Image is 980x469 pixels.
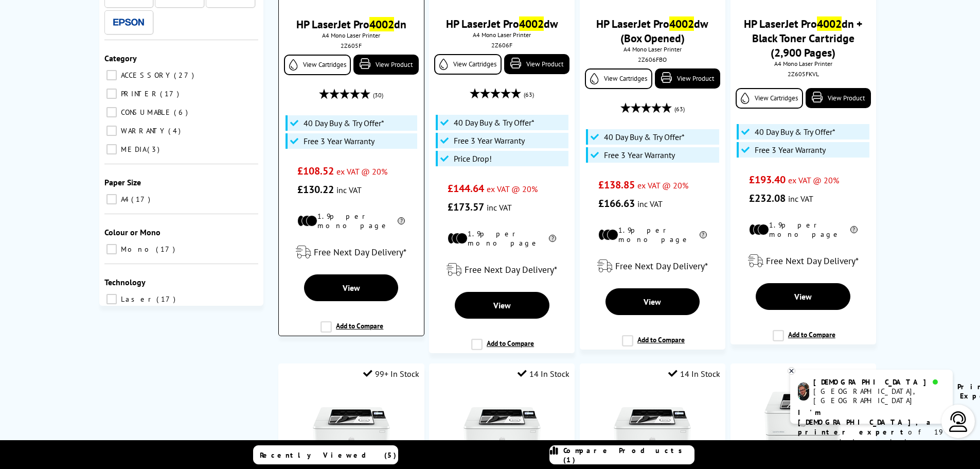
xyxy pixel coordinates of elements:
[118,108,173,117] span: CONSUMABLE
[168,126,183,135] span: 4
[118,245,155,254] span: Mono
[156,245,177,254] span: 17
[604,132,685,142] span: 40 Day Buy & Try Offer*
[104,53,137,63] span: Category
[755,145,826,155] span: Free 3 Year Warranty
[585,68,652,89] a: View Cartridges
[446,16,558,31] a: HP LaserJet Pro4002dw
[773,330,835,350] label: Add to Compare
[465,264,557,275] span: Free Next Day Delivery*
[448,182,484,195] span: £144.64
[471,339,534,358] label: Add to Compare
[637,180,688,190] span: ex VAT @ 20%
[605,288,700,315] a: View
[104,227,161,237] span: Colour or Mono
[104,277,146,287] span: Technology
[336,185,362,195] span: inc VAT
[304,274,398,301] a: View
[106,70,117,80] input: ACCESSORY 27
[524,85,534,105] span: (63)
[455,292,549,319] a: View
[131,195,153,204] span: 17
[549,445,694,464] a: Compare Products (1)
[284,238,418,267] div: modal_delivery
[253,445,398,464] a: Recently Viewed (5)
[106,194,117,204] input: A4 17
[118,145,146,154] span: MEDIA
[598,225,707,244] li: 1.9p per mono page
[174,108,190,117] span: 6
[434,255,569,284] div: modal_delivery
[798,408,945,466] p: of 19 years! I can help you choose the right product
[174,71,197,80] span: 27
[106,144,117,154] input: MEDIA 3
[118,294,155,304] span: Laser
[674,99,685,119] span: (63)
[454,117,534,128] span: 40 Day Buy & Try Offer*
[736,88,803,109] a: View Cartridges
[813,387,945,405] div: [GEOGRAPHIC_DATA], [GEOGRAPHIC_DATA]
[806,88,871,108] a: View Product
[487,184,538,194] span: ex VAT @ 20%
[106,294,117,304] input: Laser 17
[744,16,862,60] a: HP LaserJet Pro4002dn + Black Toner Cartridge (2,900 Pages)
[454,153,492,164] span: Price Drop!
[448,200,484,214] span: £173.57
[948,411,969,432] img: user-headset-light.svg
[260,450,397,460] span: Recently Viewed (5)
[598,178,635,192] span: £138.85
[788,194,813,204] span: inc VAT
[106,126,117,136] input: WARRANTY 4
[118,89,159,98] span: PRINTER
[434,54,502,75] a: View Cartridges
[448,229,556,248] li: 1.9p per mono page
[106,107,117,117] input: CONSUMABLE 6
[104,177,141,187] span: Paper Size
[287,42,416,49] div: 2Z605F
[738,70,868,78] div: 2Z605FKVL
[336,166,387,177] span: ex VAT @ 20%
[297,212,405,230] li: 1.9p per mono page
[596,16,708,45] a: HP LaserJet Pro4002dw (Box Opened)
[519,16,544,31] mark: 4002
[813,377,945,387] div: [DEMOGRAPHIC_DATA]
[106,244,117,254] input: Mono 17
[437,41,567,49] div: 2Z606F
[304,118,384,128] span: 40 Day Buy & Try Offer*
[736,60,871,67] span: A4 Mono Laser Printer
[353,55,418,75] a: View Product
[118,126,167,135] span: WARRANTY
[788,175,839,185] span: ex VAT @ 20%
[563,446,694,464] span: Compare Products (1)
[304,136,375,146] span: Free 3 Year Warranty
[668,369,720,379] div: 14 In Stock
[655,68,720,89] a: View Product
[504,54,569,74] a: View Product
[118,71,173,80] span: ACCESSORY
[297,164,334,178] span: £108.52
[749,220,858,239] li: 1.9p per mono page
[493,300,511,310] span: View
[622,335,685,355] label: Add to Compare
[615,260,708,272] span: Free Next Day Delivery*
[160,89,182,98] span: 17
[669,16,694,31] mark: 4002
[297,183,334,196] span: £130.22
[587,56,718,63] div: 2Z606FBO
[794,291,812,302] span: View
[113,19,144,26] img: Epson
[766,255,859,267] span: Free Next Day Delivery*
[756,283,850,310] a: View
[454,135,525,146] span: Free 3 Year Warranty
[764,381,842,459] img: HP-LaserJetPro-4002dne-Front-Small.jpg
[637,199,663,209] span: inc VAT
[363,369,419,379] div: 99+ In Stock
[434,31,569,39] span: A4 Mono Laser Printer
[147,145,162,154] span: 3
[373,85,383,105] span: (30)
[644,297,661,307] span: View
[585,252,720,281] div: modal_delivery
[755,127,835,137] span: 40 Day Buy & Try Offer*
[798,408,934,437] b: I'm [DEMOGRAPHIC_DATA], a printer expert
[156,294,178,304] span: 17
